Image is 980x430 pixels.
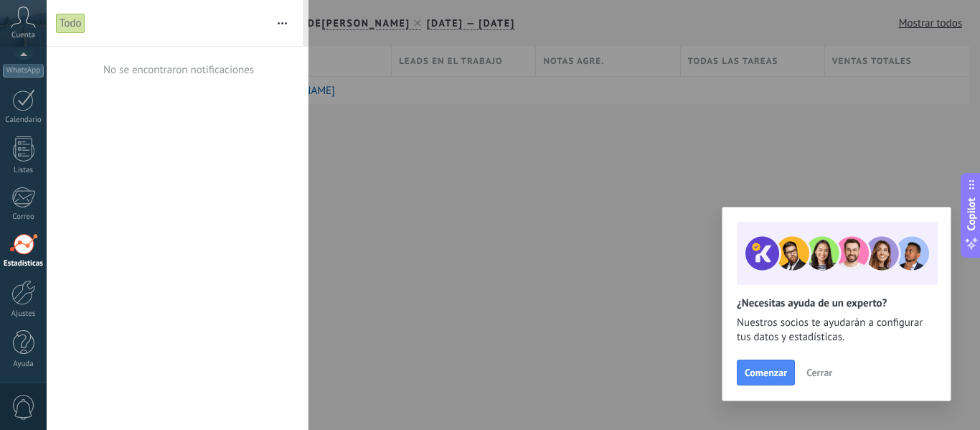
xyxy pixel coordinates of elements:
[11,31,35,40] span: Cuenta
[737,316,936,345] span: Nuestros socios te ayudarán a configurar tus datos y estadísticas.
[56,13,85,34] div: Todo
[3,360,44,369] div: Ayuda
[737,360,795,385] button: Comenzar
[745,368,787,378] span: Comenzar
[806,368,832,378] span: Cerrar
[800,362,839,383] button: Cerrar
[737,296,936,310] h2: ¿Necesitas ayuda de un experto?
[964,197,979,230] span: Copilot
[3,309,44,319] div: Ajustes
[3,64,44,78] div: WhatsApp
[3,116,44,125] div: Calendario
[3,166,44,175] div: Listas
[3,259,44,268] div: Estadísticas
[103,63,254,77] div: No se encontraron notificaciones
[3,212,44,222] div: Correo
